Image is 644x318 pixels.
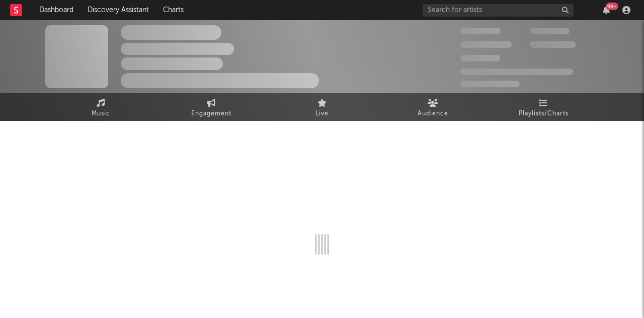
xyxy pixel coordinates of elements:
[156,93,267,121] a: Engagement
[92,108,110,120] span: Music
[377,93,488,121] a: Audience
[488,93,599,121] a: Playlists/Charts
[315,108,329,120] span: Live
[460,81,520,87] span: Jump Score: 85.0
[418,108,448,120] span: Audience
[460,69,573,75] span: 50,000,000 Monthly Listeners
[45,93,156,121] a: Music
[519,108,569,120] span: Playlists/Charts
[606,3,618,10] div: 99 +
[603,6,610,14] button: 99+
[191,108,231,120] span: Engagement
[460,41,512,48] span: 50,000,000
[530,28,570,34] span: 100,000
[267,93,377,121] a: Live
[423,4,574,17] input: Search for artists
[460,55,500,61] span: 100,000
[460,28,501,34] span: 300,000
[530,41,576,48] span: 1,000,000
